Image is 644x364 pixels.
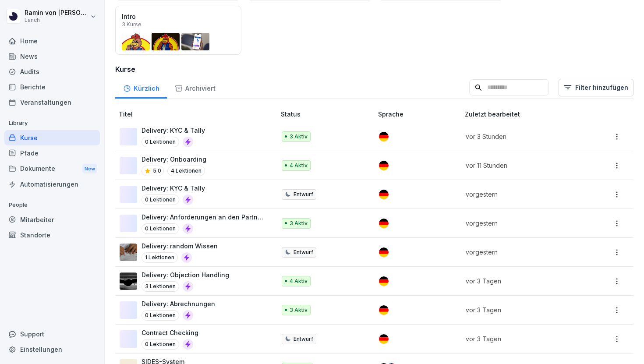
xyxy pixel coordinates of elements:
p: 4 Aktiv [290,162,308,170]
p: 0 Lektionen [142,310,179,321]
button: Filter hinzufügen [559,79,633,96]
p: vor 11 Stunden [466,161,580,170]
a: Audits [4,64,100,79]
p: vorgestern [466,247,580,257]
a: DokumenteNew [4,161,100,177]
h3: Kurse [115,64,633,74]
a: Veranstaltungen [4,95,100,110]
p: Intro [122,13,136,20]
p: Status [281,110,375,119]
p: 3 Kurse [122,21,142,28]
p: 3 Aktiv [290,133,308,141]
a: Einstellungen [4,342,100,357]
img: de.svg [379,334,389,344]
div: Support [4,326,100,342]
img: de.svg [379,247,389,257]
a: Automatisierungen [4,177,100,192]
p: Ramin von [PERSON_NAME] [25,9,88,17]
a: Kürzlich [115,76,167,99]
p: 1 Lektionen [142,252,178,263]
a: Standorte [4,227,100,243]
p: 0 Lektionen [142,137,179,147]
a: Intro3 Kurse [115,6,241,55]
img: de.svg [379,161,389,170]
img: mpfmley57t9j09lh7hbj74ms.png [120,244,137,261]
p: Delivery: Onboarding [142,155,206,164]
p: vor 3 Tagen [466,305,580,315]
a: Kurse [4,130,100,145]
p: 4 Lektionen [167,166,205,176]
p: Entwurf [294,248,313,256]
a: News [4,49,100,64]
div: New [82,164,97,174]
p: 3 Aktiv [290,306,308,314]
p: Entwurf [294,191,313,198]
p: Zuletzt bearbeitet [465,110,590,119]
p: 5.0 [153,167,161,175]
p: vor 3 Stunden [466,132,580,141]
p: 0 Lektionen [142,223,179,234]
p: Sprache [378,110,461,119]
p: Entwurf [294,335,313,343]
p: vorgestern [466,219,580,228]
img: de.svg [379,305,389,315]
p: People [4,198,100,212]
p: Delivery: KYC & Tally [142,184,205,193]
div: Dokumente [4,161,100,177]
a: Berichte [4,79,100,95]
p: 4 Aktiv [290,277,308,285]
p: 3 Aktiv [290,219,308,227]
img: de.svg [379,132,389,141]
a: Pfade [4,145,100,161]
p: 0 Lektionen [142,194,179,205]
img: de.svg [379,219,389,228]
p: Delivery: Anforderungen an den Partner (Hygiene und co.) [142,212,267,222]
p: Delivery: Objection Handling [142,270,229,279]
a: Home [4,33,100,49]
img: de.svg [379,190,389,199]
p: Lanch [25,17,88,23]
p: Delivery: Abrechnungen [142,299,215,308]
img: de.svg [379,276,389,286]
a: Archiviert [167,76,223,99]
p: 3 Lektionen [142,281,179,292]
p: Delivery: random Wissen [142,241,218,251]
p: vorgestern [466,190,580,199]
a: Mitarbeiter [4,212,100,227]
p: Delivery: KYC & Tally [142,126,205,135]
p: Titel [119,110,277,119]
p: 0 Lektionen [142,339,179,350]
p: Library [4,116,100,130]
p: vor 3 Tagen [466,334,580,343]
p: Contract Checking [142,328,198,337]
img: uim5gx7fz7npk6ooxrdaio0l.png [120,272,137,290]
p: vor 3 Tagen [466,276,580,286]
